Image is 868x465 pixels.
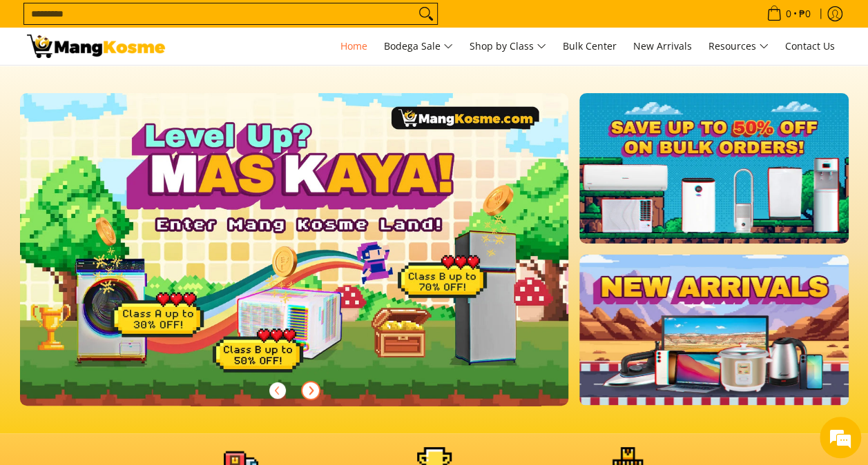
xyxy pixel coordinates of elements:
nav: Main Menu [179,28,842,65]
a: Bodega Sale [377,28,460,65]
span: ₱0 [797,9,813,19]
a: Contact Us [778,28,842,65]
span: New Arrivals [633,39,692,52]
span: Resources [708,38,769,55]
span: Shop by Class [470,38,546,55]
button: Search [415,3,437,24]
a: Resources [702,28,775,65]
a: Bulk Center [556,28,624,65]
span: Bulk Center [563,39,617,52]
span: Home [340,39,367,52]
span: Bodega Sale [384,38,453,55]
button: Next [296,375,326,406]
img: Mang Kosme: Your Home Appliances Warehouse Sale Partner! [27,34,165,58]
span: We're online! [80,143,191,282]
span: • [762,6,815,21]
div: Minimize live chat window [226,7,260,40]
a: New Arrivals [626,28,699,65]
div: Chat with us now [72,77,232,95]
a: Shop by Class [463,28,553,65]
textarea: Type your message and hit 'Enter' [7,315,263,363]
button: Previous [262,375,293,406]
span: Contact Us [785,39,835,52]
span: 0 [784,9,793,19]
img: Gaming desktop banner [15,90,575,408]
a: Home [334,28,374,65]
